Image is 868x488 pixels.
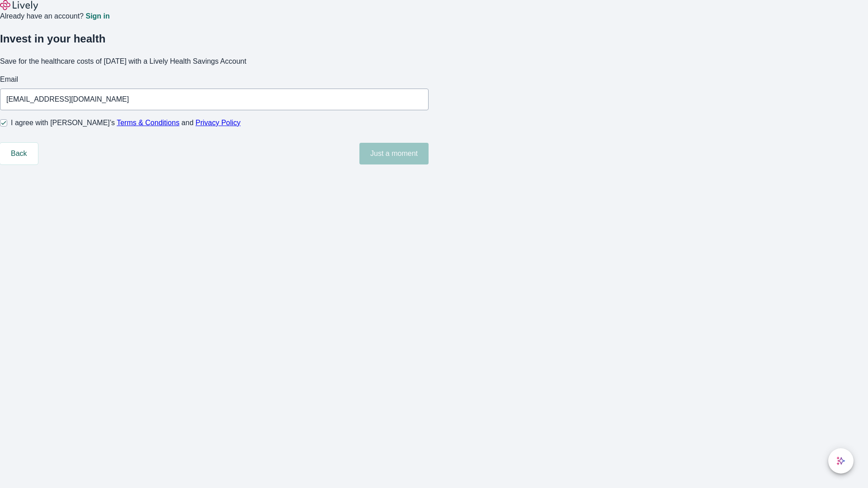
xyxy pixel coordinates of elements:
a: Privacy Policy [196,119,241,127]
span: I agree with [PERSON_NAME]’s and [11,117,241,128]
button: chat [828,448,854,474]
a: Sign in [85,13,109,20]
svg: Lively AI Assistant [836,456,845,465]
a: Terms & Conditions [117,119,179,127]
